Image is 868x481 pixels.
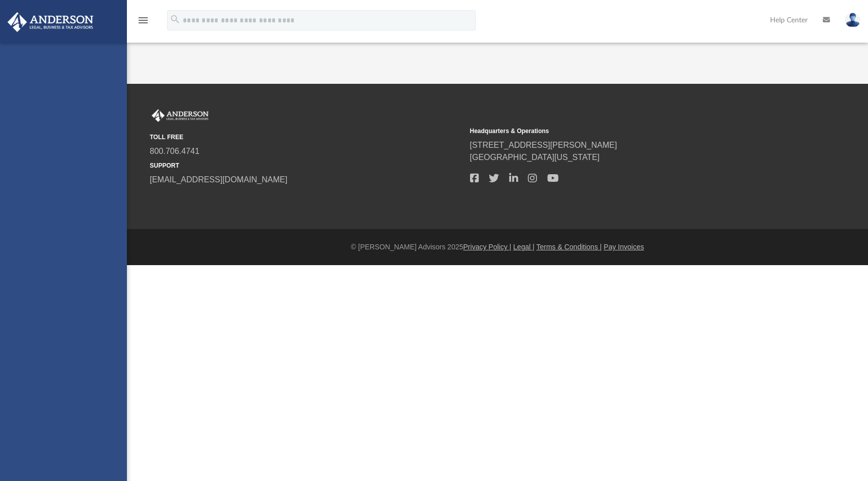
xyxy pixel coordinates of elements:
small: Headquarters & Operations [470,126,783,136]
i: search [170,14,181,25]
small: TOLL FREE [150,133,463,142]
i: menu [137,14,149,26]
a: Privacy Policy | [463,243,512,251]
img: User Pic [845,13,860,27]
img: Anderson Advisors Platinum Portal [150,109,211,122]
a: [EMAIL_ADDRESS][DOMAIN_NAME] [150,175,287,184]
small: SUPPORT [150,161,463,170]
div: © [PERSON_NAME] Advisors 2025 [127,242,868,252]
img: Anderson Advisors Platinum Portal [5,12,96,32]
a: Terms & Conditions | [537,243,602,251]
a: Pay Invoices [604,243,644,251]
a: 800.706.4741 [150,147,199,155]
a: Legal | [513,243,535,251]
a: [STREET_ADDRESS][PERSON_NAME] [470,141,617,149]
a: menu [137,19,149,26]
a: [GEOGRAPHIC_DATA][US_STATE] [470,153,600,162]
